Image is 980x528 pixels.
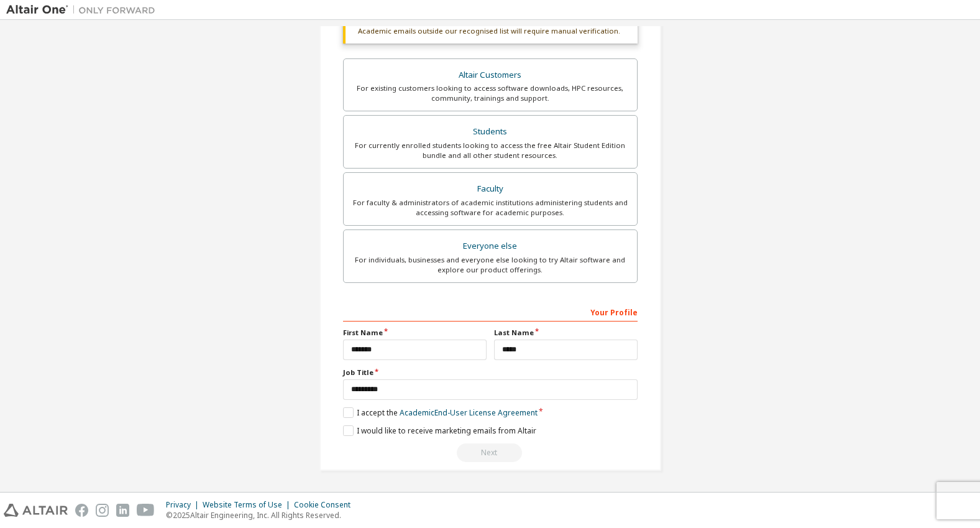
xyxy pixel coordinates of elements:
img: youtube.svg [137,504,155,517]
div: Everyone else [351,238,630,255]
div: Academic emails outside our recognised list will require manual verification. [343,19,638,44]
div: Students [351,123,630,141]
div: For existing customers looking to access software downloads, HPC resources, community, trainings ... [351,83,630,103]
div: Read and acccept EULA to continue [343,443,638,462]
label: Last Name [494,328,638,338]
img: facebook.svg [75,504,88,517]
img: linkedin.svg [116,504,129,517]
div: Privacy [166,500,203,510]
div: Website Terms of Use [203,500,294,510]
img: instagram.svg [96,504,109,517]
p: © 2025 Altair Engineering, Inc. All Rights Reserved. [166,510,358,521]
div: For faculty & administrators of academic institutions administering students and accessing softwa... [351,198,630,218]
div: For currently enrolled students looking to access the free Altair Student Edition bundle and all ... [351,141,630,160]
img: altair_logo.svg [4,504,68,517]
div: For individuals, businesses and everyone else looking to try Altair software and explore our prod... [351,255,630,275]
a: Academic End-User License Agreement [400,407,538,418]
label: I accept the [343,407,538,418]
img: Altair One [6,4,162,16]
label: First Name [343,328,487,338]
div: Faculty [351,180,630,198]
label: Job Title [343,368,638,377]
div: Altair Customers [351,67,630,84]
div: Your Profile [343,302,638,322]
div: Cookie Consent [294,500,358,510]
label: I would like to receive marketing emails from Altair [343,425,536,436]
